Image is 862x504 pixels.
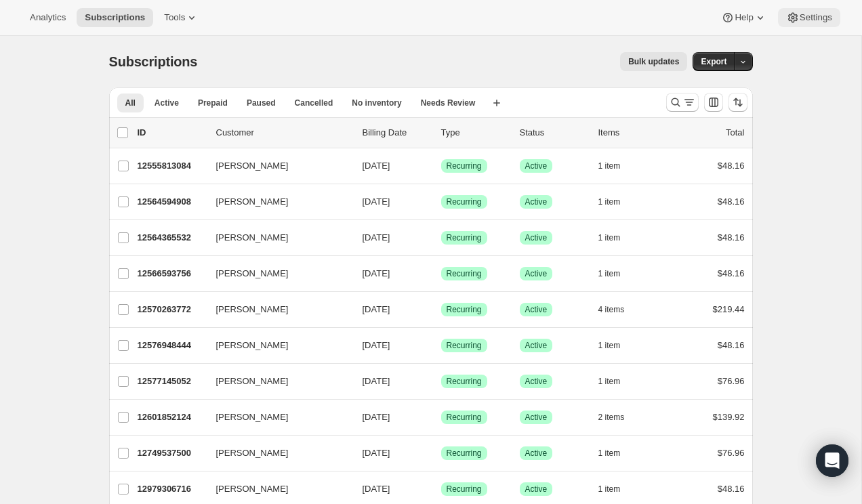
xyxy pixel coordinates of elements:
p: 12601852124 [138,411,205,424]
div: 12576948444[PERSON_NAME][DATE]SuccessRecurringSuccessActive1 item$48.16 [138,336,745,355]
p: 12979306716 [138,482,205,496]
div: 12749537500[PERSON_NAME][DATE]SuccessRecurringSuccessActive1 item$76.96 [138,444,745,463]
span: [PERSON_NAME] [216,411,289,424]
span: [PERSON_NAME] [216,267,289,280]
button: 1 item [598,444,636,463]
p: Customer [216,126,352,140]
span: [PERSON_NAME] [216,339,289,352]
button: Subscriptions [77,8,153,27]
p: 12577145052 [138,375,205,388]
span: Active [525,161,548,171]
span: 2 items [598,412,625,423]
button: [PERSON_NAME] [208,371,344,392]
span: $48.16 [718,484,745,494]
span: [DATE] [363,304,390,314]
span: Recurring [447,196,482,207]
span: Active [525,304,548,315]
p: Status [520,126,588,140]
span: [PERSON_NAME] [216,195,289,209]
span: $76.96 [718,448,745,458]
span: Settings [800,12,832,23]
span: 1 item [598,232,621,243]
div: 12570263772[PERSON_NAME][DATE]SuccessRecurringSuccessActive4 items$219.44 [138,300,745,319]
span: Active [525,196,548,207]
span: $48.16 [718,161,745,171]
div: 12564365532[PERSON_NAME][DATE]SuccessRecurringSuccessActive1 item$48.16 [138,228,745,247]
span: Active [525,448,548,459]
p: 12555813084 [138,159,205,173]
span: [DATE] [363,232,390,243]
span: [PERSON_NAME] [216,231,289,245]
button: Search and filter results [666,93,699,112]
span: Recurring [447,412,482,423]
span: $48.16 [718,268,745,278]
span: Subscriptions [85,12,145,23]
span: Tools [164,12,185,23]
span: Recurring [447,232,482,243]
span: Subscriptions [109,54,198,69]
button: 1 item [598,336,636,355]
span: $76.96 [718,376,745,386]
span: Recurring [447,268,482,279]
button: [PERSON_NAME] [208,299,344,320]
span: $219.44 [713,304,745,314]
span: Needs Review [421,98,476,108]
button: 1 item [598,228,636,247]
button: 1 item [598,192,636,211]
button: [PERSON_NAME] [208,442,344,464]
span: Recurring [447,448,482,459]
p: 12564594908 [138,195,205,209]
span: [PERSON_NAME] [216,446,289,460]
button: 1 item [598,372,636,391]
p: 12570263772 [138,303,205,316]
span: Recurring [447,340,482,351]
button: 1 item [598,264,636,283]
span: [DATE] [363,268,390,278]
div: IDCustomerBilling DateTypeStatusItemsTotal [138,126,745,140]
button: Bulk updates [620,52,687,71]
span: 1 item [598,161,621,171]
button: [PERSON_NAME] [208,191,344,213]
button: [PERSON_NAME] [208,335,344,356]
div: 12601852124[PERSON_NAME][DATE]SuccessRecurringSuccessActive2 items$139.92 [138,408,745,427]
button: [PERSON_NAME] [208,406,344,428]
button: Analytics [22,8,74,27]
span: [DATE] [363,412,390,422]
p: Billing Date [363,126,430,140]
p: ID [138,126,205,140]
button: Help [713,8,775,27]
div: 12979306716[PERSON_NAME][DATE]SuccessRecurringSuccessActive1 item$48.16 [138,480,745,499]
span: Analytics [30,12,66,23]
div: 12577145052[PERSON_NAME][DATE]SuccessRecurringSuccessActive1 item$76.96 [138,372,745,391]
span: $139.92 [713,412,745,422]
button: 1 item [598,156,636,175]
div: 12564594908[PERSON_NAME][DATE]SuccessRecurringSuccessActive1 item$48.16 [138,192,745,211]
button: 2 items [598,408,640,427]
span: [DATE] [363,448,390,458]
span: $48.16 [718,232,745,243]
div: 12555813084[PERSON_NAME][DATE]SuccessRecurringSuccessActive1 item$48.16 [138,156,745,175]
span: Active [525,376,548,387]
span: Export [701,56,726,67]
span: Paused [247,98,276,108]
span: Recurring [447,484,482,495]
button: Sort the results [728,93,747,112]
span: 4 items [598,304,625,315]
span: No inventory [352,98,401,108]
span: Bulk updates [628,56,679,67]
button: [PERSON_NAME] [208,155,344,177]
div: 12566593756[PERSON_NAME][DATE]SuccessRecurringSuccessActive1 item$48.16 [138,264,745,283]
button: Customize table column order and visibility [704,93,723,112]
span: 1 item [598,448,621,459]
span: [PERSON_NAME] [216,482,289,496]
span: 1 item [598,196,621,207]
span: 1 item [598,268,621,279]
p: Total [726,126,744,140]
span: [DATE] [363,484,390,494]
span: 1 item [598,484,621,495]
span: 1 item [598,340,621,351]
p: 12566593756 [138,267,205,280]
span: Active [525,232,548,243]
span: Active [155,98,179,108]
button: Tools [156,8,207,27]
